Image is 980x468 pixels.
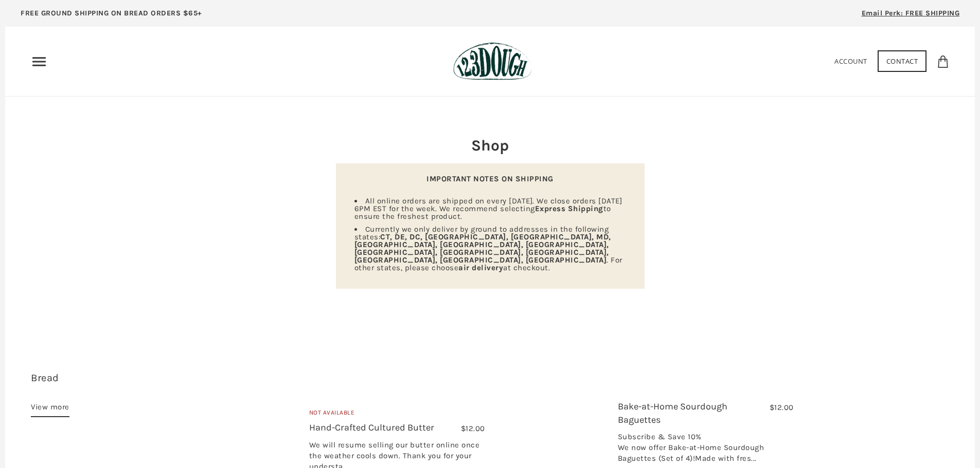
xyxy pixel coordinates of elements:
[618,401,727,425] a: Bake-at-Home Sourdough Baguettes
[453,42,532,81] img: 123Dough Bakery
[21,8,202,19] p: FREE GROUND SHIPPING ON BREAD ORDERS $65+
[336,135,645,156] h2: Shop
[354,196,622,221] span: All online orders are shipped on every [DATE]. We close orders [DATE] 6PM EST for the week. We re...
[878,50,927,72] a: Contact
[354,224,622,272] span: Currently we only deliver by ground to addresses in the following states: . For other states, ple...
[309,408,485,422] div: Not Available
[535,204,603,213] strong: Express Shipping
[31,371,184,401] h3: 15 items
[846,5,975,27] a: Email Perk: FREE SHIPPING
[770,403,794,412] span: $12.00
[862,9,960,17] span: Email Perk: FREE SHIPPING
[31,53,47,70] nav: Primary
[5,5,218,27] a: FREE GROUND SHIPPING ON BREAD ORDERS $65+
[309,422,434,433] a: Hand-Crafted Cultured Butter
[31,401,69,417] a: View more
[834,57,867,66] a: Account
[426,174,554,183] strong: IMPORTANT NOTES ON SHIPPING
[31,372,59,384] a: Bread
[458,263,503,272] strong: air delivery
[461,424,485,433] span: $12.00
[354,232,611,265] strong: CT, DE, DC, [GEOGRAPHIC_DATA], [GEOGRAPHIC_DATA], MD, [GEOGRAPHIC_DATA], [GEOGRAPHIC_DATA], [GEOG...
